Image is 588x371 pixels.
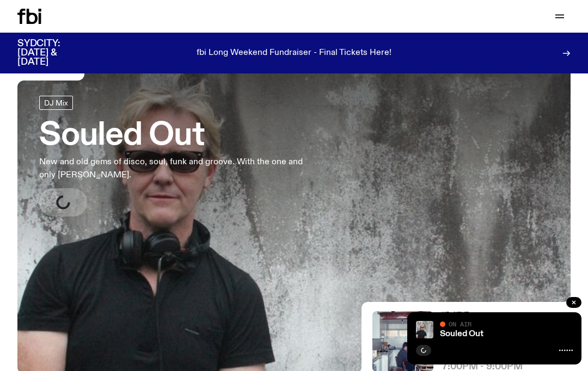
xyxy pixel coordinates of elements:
[39,121,318,151] h3: Souled Out
[39,96,73,110] a: DJ Mix
[442,311,538,317] h2: Up Next
[39,96,318,217] a: Souled OutNew and old gems of disco, soul, funk and groove. With the one and only [PERSON_NAME].
[416,321,433,338] img: Stephen looks directly at the camera, wearing a black tee, black sunglasses and headphones around...
[17,39,87,67] h3: SYDCITY: [DATE] & [DATE]
[440,330,483,338] a: Souled Out
[44,98,68,107] span: DJ Mix
[39,156,318,182] p: New and old gems of disco, soul, funk and groove. With the one and only [PERSON_NAME].
[197,48,391,58] p: fbi Long Weekend Fundraiser - Final Tickets Here!
[449,320,471,327] span: On Air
